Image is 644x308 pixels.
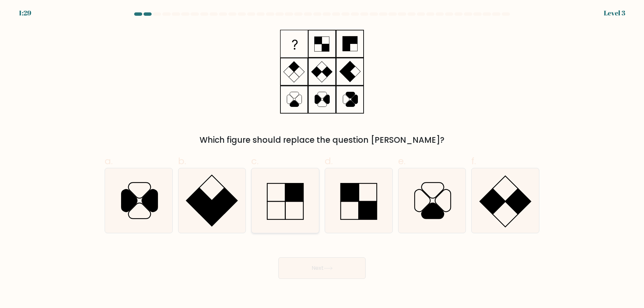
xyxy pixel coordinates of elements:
span: b. [178,155,186,168]
span: c. [251,155,259,168]
span: a. [105,155,113,168]
span: f. [471,155,476,168]
div: Which figure should replace the question [PERSON_NAME]? [109,134,535,146]
button: Next [278,257,366,279]
div: 1:29 [19,8,31,18]
span: e. [398,155,406,168]
div: Level 3 [604,8,625,18]
span: d. [325,155,333,168]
